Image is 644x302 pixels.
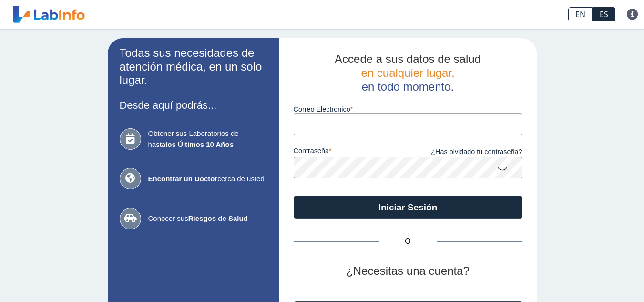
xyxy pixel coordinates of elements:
b: Encontrar un Doctor [148,175,218,183]
span: O [379,236,437,247]
b: los Últimos 10 Años [165,140,234,148]
a: ¿Has olvidado tu contraseña? [408,147,522,157]
span: en cualquier lugar, [361,66,454,79]
span: Accede a sus datos de salud [335,52,481,65]
span: Obtener sus Laboratorios de hasta [148,128,267,150]
span: Conocer sus [148,213,267,224]
h2: ¿Necesitas una cuenta? [294,264,522,278]
label: Correo Electronico [294,105,522,113]
a: EN [568,7,593,21]
button: Iniciar Sesión [294,196,522,219]
a: ES [593,7,615,21]
span: en todo momento. [362,80,454,93]
span: cerca de usted [148,174,267,185]
label: contraseña [294,147,408,157]
b: Riesgos de Salud [188,214,248,222]
h2: Todas sus necesidades de atención médica, en un solo lugar. [120,46,267,87]
h3: Desde aquí podrás... [120,99,267,111]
